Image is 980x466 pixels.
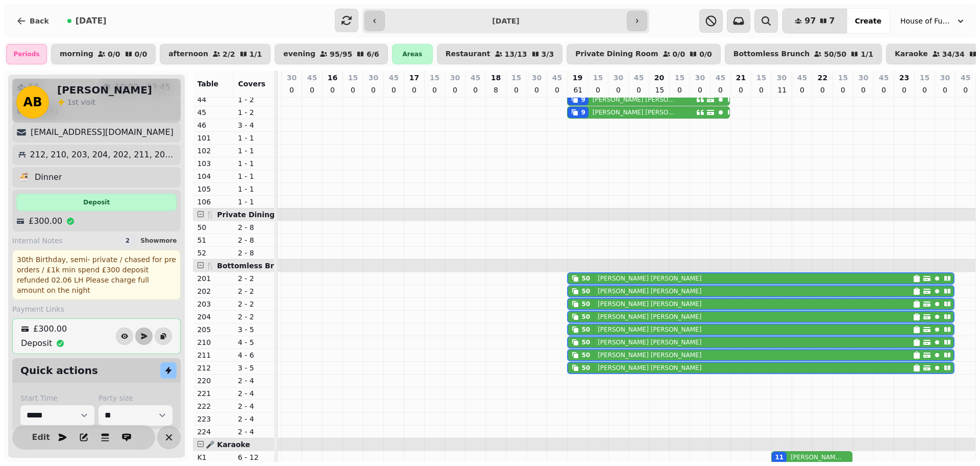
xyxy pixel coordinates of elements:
p: 0 [798,85,806,95]
h2: Quick actions [20,363,98,378]
p: 0 [451,85,459,95]
p: 45 [797,73,807,83]
p: evening [283,50,315,58]
span: AB [23,96,42,108]
p: 101 [197,133,230,143]
p: 95 / 95 [330,51,352,58]
p: 61 [573,85,581,95]
p: 223 [197,414,230,424]
button: Create [847,9,890,33]
span: 7 [829,17,835,25]
p: 21 [736,73,746,83]
p: £300.00 [33,323,67,335]
p: 0 [900,85,908,95]
h2: [PERSON_NAME] [57,83,152,97]
p: [PERSON_NAME] [PERSON_NAME] [598,287,701,295]
p: 221 [197,388,230,399]
span: st [72,98,81,106]
p: Deposit [21,337,52,349]
p: 104 [197,171,230,181]
p: 15 [675,73,684,83]
p: 0 [696,85,704,95]
p: 45 [716,73,725,83]
span: 🍴 Bottomless Brunch [206,262,293,270]
p: 103 [197,158,230,169]
p: [PERSON_NAME] [PERSON_NAME] [598,364,701,372]
p: [PERSON_NAME] [PERSON_NAME] [598,300,701,308]
span: Internal Notes [12,236,63,246]
p: 18 [491,73,501,83]
p: 34 / 34 [942,51,965,58]
button: afternoon2/21/1 [160,44,271,64]
span: House of Fu Manchester [900,16,951,26]
p: 1 - 1 [238,133,271,143]
p: Restaurant [446,50,491,58]
button: House of Fu Manchester [894,12,972,30]
p: 1 - 2 [238,95,271,105]
div: 9 [581,96,585,104]
p: 0 [962,85,970,95]
p: 1 - 1 [238,171,271,181]
p: 102 [197,146,230,156]
p: 2 - 8 [238,235,271,245]
p: 2 - 8 [238,248,271,258]
p: 45 [471,73,480,83]
p: 0 [410,85,418,95]
span: Create [855,17,881,25]
p: 13 / 13 [505,51,527,58]
div: 50 [581,364,590,372]
label: Start Time [20,393,94,403]
p: 44 [197,95,230,105]
p: [PERSON_NAME] [PERSON_NAME] [593,108,678,116]
p: 0 [941,85,949,95]
button: [DATE] [59,9,115,33]
p: 1 - 1 [238,158,271,169]
p: morning [60,50,93,58]
p: 15 [655,85,663,95]
p: 0 / 0 [699,51,712,58]
span: 97 [804,17,816,25]
p: Karaoke [895,50,928,58]
p: 4 - 6 [238,350,271,360]
div: 50 [581,338,590,346]
p: 212 [197,363,230,373]
p: 203 [197,299,230,309]
p: 3 - 4 [238,120,271,130]
p: 15 [920,73,929,83]
p: 30 [450,73,460,83]
p: 0 [594,85,602,95]
span: 🎤 Karaoke [206,440,250,449]
p: 19 [573,73,582,83]
span: Show more [140,238,177,244]
p: 2 - 4 [238,401,271,411]
p: 2 - 4 [238,388,271,399]
p: 17 [409,73,419,83]
p: 0 [920,85,928,95]
p: 2 - 2 [238,286,271,296]
p: 0 [737,85,745,95]
p: 0 [818,85,826,95]
p: 30 [287,73,297,83]
p: 2 - 4 [238,376,271,386]
p: 30 [695,73,705,83]
p: [PERSON_NAME] [PERSON_NAME] [598,313,701,321]
div: 50 [581,274,590,283]
p: 106 [197,197,230,207]
p: [PERSON_NAME] [PERSON_NAME] [598,351,701,359]
p: 2 / 2 [223,51,235,58]
span: Back [30,17,49,25]
p: 45 [197,107,230,118]
p: 211 [197,350,230,360]
p: 0 [430,85,438,95]
p: 1 / 1 [250,51,262,58]
span: 1 [67,98,72,106]
p: 1 / 1 [861,51,873,58]
p: 0 [634,85,643,95]
p: [PERSON_NAME] [PERSON_NAME] [791,453,843,461]
label: Party size [99,393,173,403]
p: 15 [756,73,766,83]
p: 45 [389,73,399,83]
p: 0 [839,85,847,95]
p: 0 [716,85,724,95]
p: 45 [879,73,889,83]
